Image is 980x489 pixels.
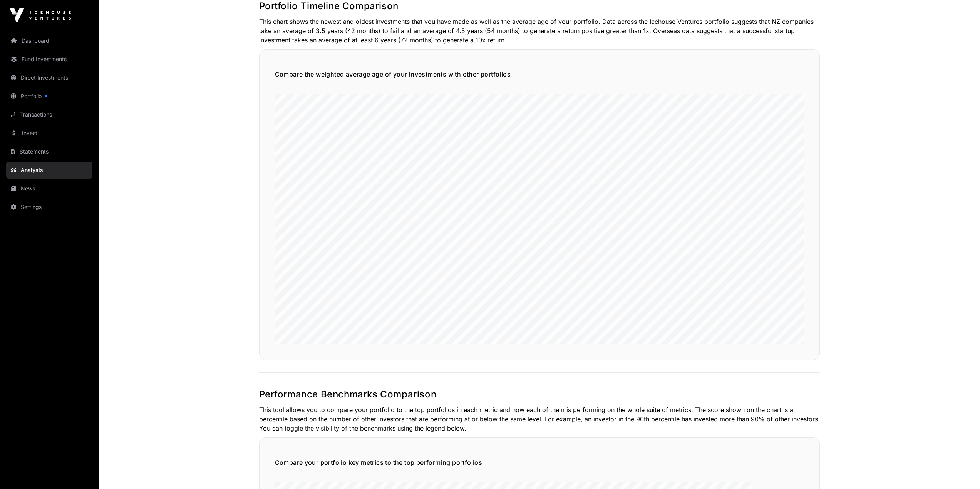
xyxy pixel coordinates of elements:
[6,88,92,105] a: Portfolio
[6,125,92,142] a: Invest
[6,199,92,215] a: Settings
[275,70,804,79] h5: Compare the weighted average age of your investments with other portfolios
[6,32,92,49] a: Dashboard
[275,458,804,467] h5: Compare your portfolio key metrics to the top performing portfolios
[6,69,92,86] a: Direct Investments
[9,8,71,23] img: Icehouse Ventures Logo
[259,17,820,45] p: This chart shows the newest and oldest investments that you have made as well as the average age ...
[6,51,92,68] a: Fund Investments
[259,388,820,401] h2: Performance Benchmarks Comparison
[6,143,92,160] a: Statements
[941,452,980,489] iframe: Chat Widget
[6,106,92,123] a: Transactions
[6,180,92,197] a: News
[6,162,92,179] a: Analysis
[259,405,820,433] p: This tool allows you to compare your portfolio to the top portfolios in each metric and how each ...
